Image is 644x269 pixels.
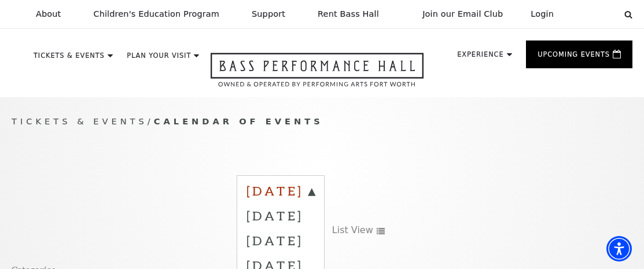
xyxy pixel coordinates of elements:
[246,203,315,228] label: [DATE]
[332,224,373,237] span: List View
[252,9,285,19] p: Support
[36,9,61,19] p: About
[199,53,435,97] a: Open this option
[457,51,503,64] p: Experience
[246,228,315,253] label: [DATE]
[12,115,632,129] p: /
[318,9,379,19] p: Rent Bass Hall
[34,53,105,65] p: Tickets & Events
[538,51,610,64] p: Upcoming Events
[127,53,191,65] p: Plan Your Visit
[154,116,323,126] span: Calendar of Events
[93,9,219,19] p: Children's Education Program
[246,182,315,203] label: [DATE]
[12,116,148,126] span: Tickets & Events
[606,236,632,261] div: Accessibility Menu
[572,9,613,20] select: Select:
